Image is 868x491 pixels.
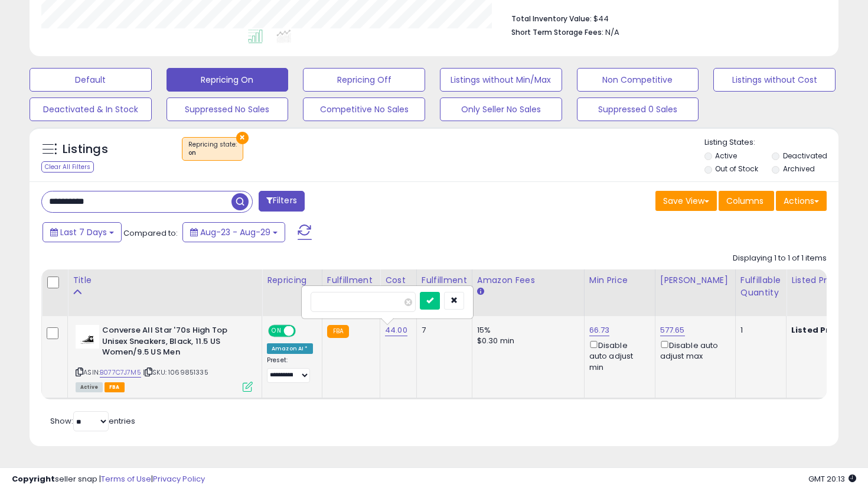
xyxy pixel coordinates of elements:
[704,137,839,148] p: Listing States:
[385,324,407,336] a: 44.00
[303,68,425,92] button: Repricing Off
[715,151,737,161] label: Active
[577,68,699,92] button: Non Competitive
[50,415,135,427] span: Show: entries
[715,164,758,174] label: Out of Stock
[12,473,55,485] strong: Copyright
[188,140,237,158] span: Repricing state :
[655,191,717,211] button: Save View
[589,274,650,287] div: Min Price
[440,68,562,92] button: Listings without Min/Max
[188,149,237,157] div: on
[440,97,562,121] button: Only Seller No Sales
[167,68,289,92] button: Repricing On
[182,222,285,242] button: Aug-23 - Aug-29
[733,253,827,264] div: Displaying 1 to 1 of 1 items
[123,227,178,239] span: Compared to:
[477,274,579,287] div: Amazon Fees
[808,473,856,485] span: 2025-09-6 20:13 GMT
[776,191,827,211] button: Actions
[605,27,619,38] span: N/A
[511,14,592,24] b: Total Inventory Value:
[422,274,467,299] div: Fulfillment Cost
[269,326,284,336] span: ON
[791,324,845,336] b: Listed Price:
[236,132,249,144] button: ×
[577,97,699,121] button: Suppressed 0 Sales
[660,274,730,287] div: [PERSON_NAME]
[76,325,253,391] div: ASIN:
[303,97,425,121] button: Competitive No Sales
[385,274,412,287] div: Cost
[60,226,107,238] span: Last 7 Days
[511,27,603,37] b: Short Term Storage Fees:
[294,326,313,336] span: OFF
[327,274,375,287] div: Fulfillment
[713,68,836,92] button: Listings without Cost
[43,222,122,242] button: Last 7 Days
[719,191,774,211] button: Columns
[477,287,484,297] small: Amazon Fees.
[76,382,103,392] span: All listings currently available for purchase on Amazon
[30,97,152,121] button: Deactivated & In Stock
[589,339,646,373] div: Disable auto adjust min
[100,368,141,378] a: B077C7J7M5
[41,161,94,173] div: Clear All Filters
[102,325,246,361] b: Converse All Star '70s High Top Unisex Sneakers, Black, 11.5 US Women/9.5 US Men
[589,324,610,336] a: 66.73
[167,97,289,121] button: Suppressed No Sales
[783,151,827,161] label: Deactivated
[105,382,125,392] span: FBA
[740,274,781,299] div: Fulfillable Quantity
[12,474,205,485] div: seller snap | |
[511,11,818,25] li: $44
[267,343,313,354] div: Amazon AI *
[73,274,257,287] div: Title
[660,324,685,336] a: 577.65
[63,141,108,158] h5: Listings
[740,325,777,336] div: 1
[783,164,815,174] label: Archived
[30,68,152,92] button: Default
[267,356,313,383] div: Preset:
[143,368,208,377] span: | SKU: 1069851335
[477,325,575,336] div: 15%
[76,325,99,349] img: 31seOimruGL._SL40_.jpg
[726,195,763,207] span: Columns
[477,336,575,346] div: $0.30 min
[660,339,726,362] div: Disable auto adjust max
[267,274,317,287] div: Repricing
[259,191,305,212] button: Filters
[101,473,151,485] a: Terms of Use
[327,325,349,338] small: FBA
[422,325,463,336] div: 7
[153,473,205,485] a: Privacy Policy
[200,226,270,238] span: Aug-23 - Aug-29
